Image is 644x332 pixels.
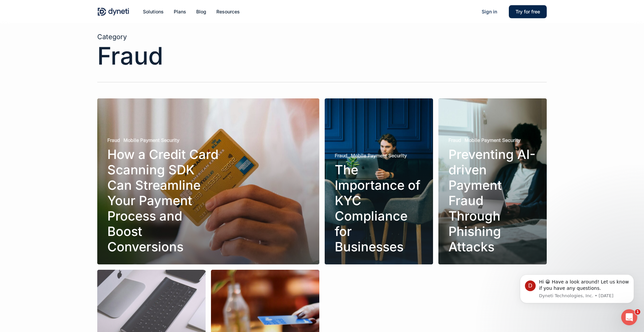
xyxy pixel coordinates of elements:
span: Sign in [482,9,497,14]
a: Plans [174,8,186,15]
iframe: Intercom notifications message [510,264,644,314]
a: Fraud [107,137,120,143]
span: Try for free [516,9,540,14]
a: Resources [216,8,240,15]
span: 1 [635,309,640,315]
a: Fraud [335,152,347,159]
h1: Fraud [97,41,547,70]
a: Mobile Payment Security [123,137,179,143]
span: Plans [174,9,186,14]
img: Dyneti Technologies [97,7,129,17]
iframe: Intercom live chat [621,309,637,325]
span: Blog [196,9,206,14]
span: Resources [216,9,240,14]
span: Solutions [143,9,164,14]
span: Category [97,33,127,41]
a: Sign in [475,8,504,15]
a: Try for free [509,8,547,15]
a: Mobile Payment Security [465,137,521,143]
a: Fraud [448,137,461,143]
a: Mobile Payment Security [351,152,407,159]
a: Blog [196,8,206,15]
a: Solutions [143,8,164,15]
